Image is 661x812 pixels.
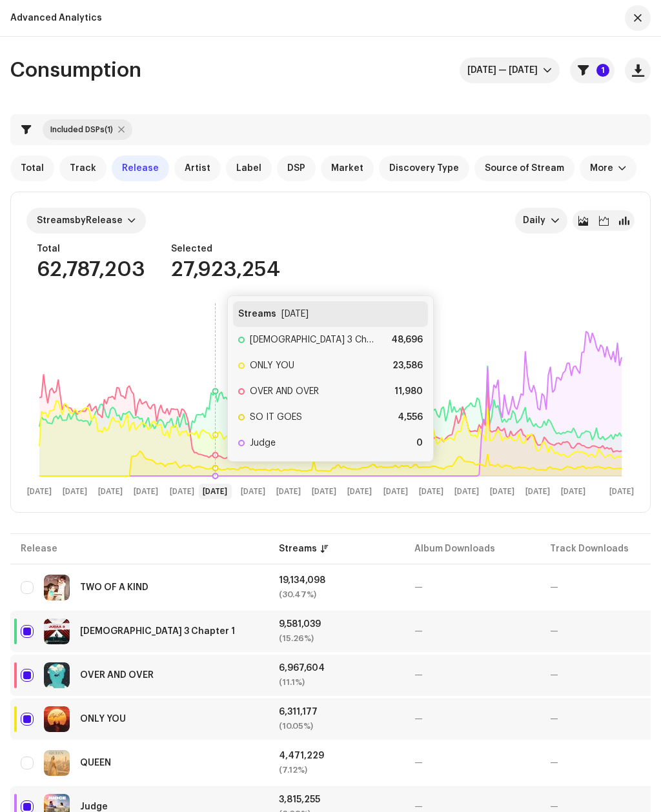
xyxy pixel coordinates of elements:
div: 6,967,604 [279,664,394,673]
div: (10.05%) [279,722,394,731]
p-badge: 1 [596,64,609,77]
div: Included DSPs [50,124,113,135]
text: [DATE] [561,488,585,496]
text: [DATE] [98,488,123,496]
div: — [414,715,529,724]
div: OVER AND OVER [80,671,154,680]
span: Label [236,163,261,173]
div: More [590,163,613,173]
span: Release [122,163,159,173]
img: 68C532FD-7DCF-4D5A-BF4C-A9A89C4618E2 [44,619,70,644]
span: (1) [105,126,113,134]
div: (15.26%) [279,634,394,643]
div: Judge [80,802,108,811]
div: 6,311,177 [279,708,394,717]
span: by [75,216,86,225]
img: B3A5801D-8FA5-4C74-B8CF-722416594271 [44,750,70,776]
span: Total [21,163,44,173]
div: 3,815,255 [279,795,394,804]
span: Artist [185,163,210,173]
div: TWO OF A KIND [80,583,148,592]
text: [DATE] [170,488,194,496]
text: [DATE] [419,488,443,496]
img: B75209E8-3F3B-4EB4-918B-4F34B30CA688 [44,575,70,600]
span: Market [331,163,363,173]
text: [DATE] [609,488,634,496]
button: 1 [570,57,615,83]
div: dropdown trigger [551,208,560,233]
div: Total [37,244,145,254]
div: 19,134,098 [279,576,394,585]
text: [DATE] [63,488,87,496]
img: 7D2A8168-CD23-499A-B454-7DEF2E39E5D3 [44,706,70,732]
div: (7.12%) [279,766,394,775]
text: [DATE] [383,488,408,496]
div: — [414,802,529,811]
span: Streams Release [37,216,123,225]
text: [DATE] [312,488,336,496]
div: dropdown trigger [543,57,552,83]
div: (30.47%) [279,590,394,599]
div: (11.1%) [279,678,394,687]
text: [DATE] [134,488,158,496]
div: — [414,758,529,767]
text: [DATE] [203,488,227,496]
div: 9,581,039 [279,620,394,629]
span: DSP [287,163,305,173]
text: [DATE] [276,488,301,496]
text: [DATE] [454,488,479,496]
span: Discovery Type [389,163,459,173]
text: [DATE] [27,488,52,496]
text: [DATE] [241,488,265,496]
div: ONLY YOU [80,715,126,724]
div: 4,471,229 [279,751,394,760]
div: Advanced Analytics [10,13,102,23]
text: [DATE] [347,488,372,496]
div: Selected [171,244,280,254]
text: [DATE] [490,488,514,496]
img: AFC82E38-8D89-4EB3-9FAE-7C74CBE5A5D4 [44,662,70,688]
span: Source of Stream [485,163,564,173]
div: — [414,671,529,680]
span: Daily [523,208,551,233]
div: QUEEN [80,758,111,767]
div: — [414,583,529,592]
span: Jan 1 — Oct 6 [467,57,543,83]
span: Track [70,163,96,173]
text: [DATE] [525,488,550,496]
span: Consumption [10,60,141,81]
div: Judaa 3 Chapter 1 [80,627,235,636]
div: — [414,627,529,636]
